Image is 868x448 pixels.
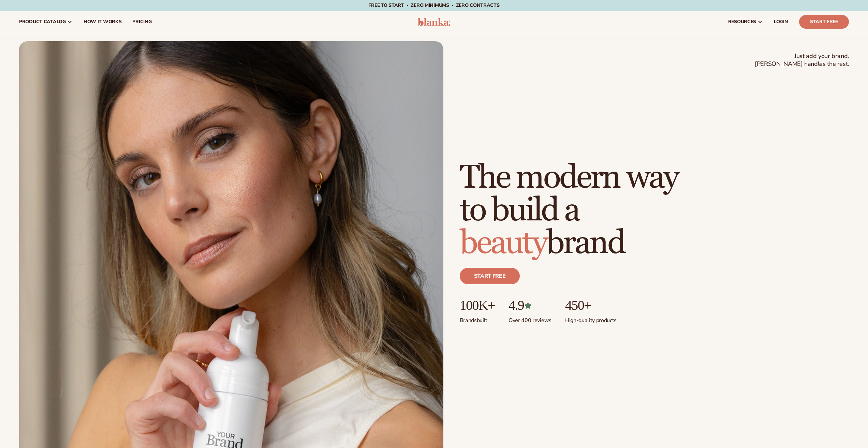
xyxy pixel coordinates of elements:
[728,19,756,25] span: resources
[132,19,151,25] span: pricing
[509,313,551,324] p: Over 400 reviews
[460,268,520,284] a: Start free
[774,19,788,25] span: LOGIN
[78,11,127,33] a: How It Works
[460,313,495,324] p: Brands built
[368,2,499,9] span: Free to start · ZERO minimums · ZERO contracts
[723,11,768,33] a: resources
[418,18,450,26] img: logo
[84,19,122,25] span: How It Works
[460,298,495,313] p: 100K+
[565,298,617,313] p: 450+
[799,15,849,29] a: Start Free
[19,19,66,25] span: product catalog
[755,52,849,68] span: Just add your brand. [PERSON_NAME] handles the rest.
[565,313,617,324] p: High-quality products
[460,223,546,263] span: beauty
[127,11,157,33] a: pricing
[509,298,551,313] p: 4.9
[768,11,794,33] a: LOGIN
[460,161,678,260] h1: The modern way to build a brand
[14,11,78,33] a: product catalog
